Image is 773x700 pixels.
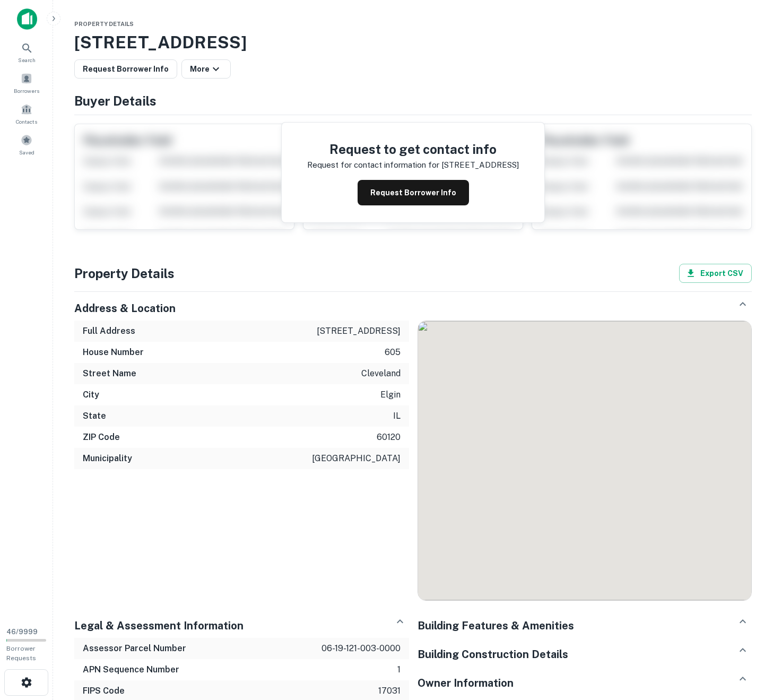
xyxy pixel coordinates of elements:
span: Property Details [74,21,134,27]
h6: APN Sequence Number [83,663,179,676]
h6: Municipality [83,452,132,465]
p: [GEOGRAPHIC_DATA] [312,452,401,465]
p: 06-19-121-003-0000 [322,642,401,655]
h6: ZIP Code [83,431,120,444]
h5: Owner Information [418,675,514,691]
span: Search [18,56,36,64]
span: Saved [19,148,34,157]
p: [STREET_ADDRESS] [441,159,519,171]
h6: House Number [83,346,144,359]
span: Borrower Requests [6,645,36,662]
button: More [181,59,231,79]
img: capitalize-icon.png [17,8,37,30]
h6: Full Address [83,325,135,338]
h6: FIPS Code [83,685,125,697]
span: Contacts [16,117,37,126]
span: Borrowers [14,87,39,95]
a: Search [3,38,50,66]
h5: Building Construction Details [418,646,568,662]
p: 605 [385,346,401,359]
a: Borrowers [3,68,50,97]
h5: Legal & Assessment Information [74,618,244,634]
p: cleveland [361,367,401,380]
button: Export CSV [679,264,752,283]
h3: [STREET_ADDRESS] [74,30,752,55]
h6: Street Name [83,367,136,380]
button: Request Borrower Info [358,180,469,205]
h4: Property Details [74,264,175,283]
h4: Request to get contact info [307,140,519,159]
h6: State [83,410,106,422]
p: 17031 [378,685,401,697]
a: Saved [3,130,50,159]
p: 1 [397,663,401,676]
h5: Address & Location [74,300,176,316]
p: [STREET_ADDRESS] [317,325,401,338]
h6: City [83,388,99,401]
h5: Building Features & Amenities [418,618,574,634]
a: Contacts [3,99,50,128]
p: il [393,410,401,422]
p: elgin [380,388,401,401]
p: 60120 [377,431,401,444]
p: Request for contact information for [307,159,439,171]
span: 46 / 9999 [6,628,38,636]
button: Request Borrower Info [74,59,177,79]
h6: Assessor Parcel Number [83,642,186,655]
h4: Buyer Details [74,91,752,110]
